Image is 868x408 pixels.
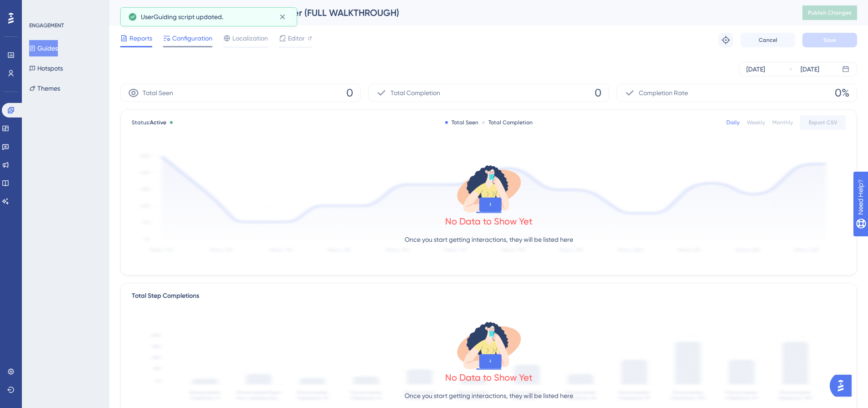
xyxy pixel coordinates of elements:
span: 0 [595,86,601,100]
span: Need Help? [21,2,57,13]
div: Weekly [747,119,765,126]
button: Save [802,33,857,47]
button: Publish Changes [802,5,857,20]
iframe: UserGuiding AI Assistant Launcher [830,372,857,399]
div: No Data to Show Yet [445,371,533,384]
div: Total Seen [445,119,478,126]
span: Export CSV [809,119,837,126]
span: Cancel [759,36,777,44]
div: [DATE] [801,64,819,75]
button: Themes [29,80,60,97]
span: Save [823,36,836,44]
button: Export CSV [800,115,846,130]
div: ENGAGEMENT [29,22,64,29]
p: Once you start getting interactions, they will be listed here [405,234,573,245]
span: Total Completion [390,87,440,98]
span: Publish Changes [808,9,852,16]
button: Cancel [740,33,795,47]
span: Completion Rate [639,87,688,98]
button: Guides [29,40,58,56]
span: Reports [129,33,152,44]
span: 0% [835,86,849,100]
span: Configuration [172,33,212,44]
span: Localization [232,33,268,44]
button: Hotspots [29,60,63,76]
span: Active [150,119,166,126]
span: Total Seen [143,87,173,98]
div: Total Completion [482,119,533,126]
div: Total Step Completions [132,291,199,301]
div: No Data to Show Yet [445,215,533,228]
div: Daily [726,119,740,126]
span: UserGuiding script updated. [141,11,223,22]
p: Once you start getting interactions, they will be listed here [405,390,573,401]
span: 0 [346,86,353,100]
div: [DATE] [746,64,765,75]
span: Editor [288,33,305,44]
div: Eclipse Update 2 - Changes to Doc Viewer (FULL WALKTHROUGH) [120,6,780,19]
span: Status: [132,119,166,126]
div: Monthly [772,119,793,126]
